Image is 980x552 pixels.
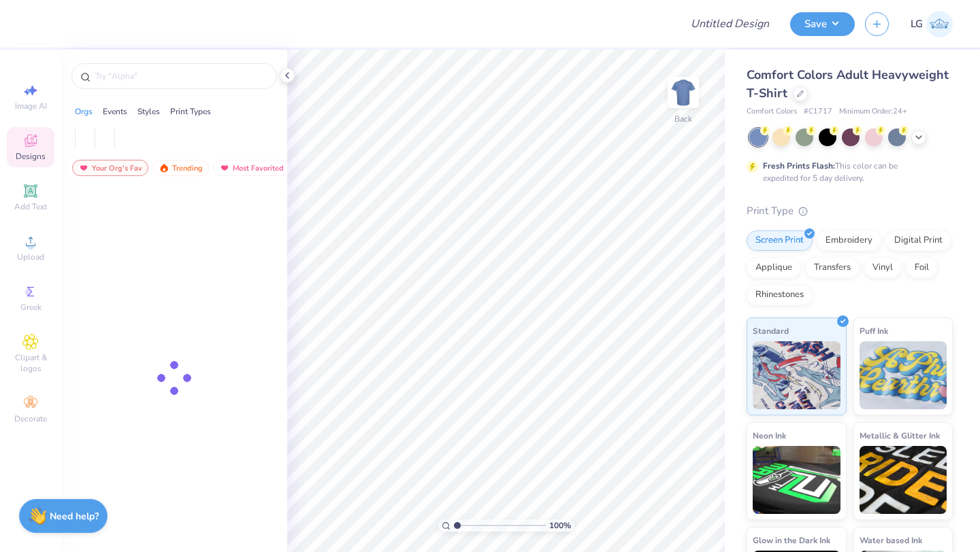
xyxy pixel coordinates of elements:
[805,258,860,278] div: Transfers
[753,446,840,514] img: Neon Ink
[549,519,571,532] span: 100 %
[864,258,902,278] div: Vinyl
[860,324,888,338] span: Puff Ink
[753,324,789,338] span: Standard
[7,352,54,374] span: Clipart & logos
[860,533,922,547] span: Water based Ink
[213,160,290,176] div: Most Favorited
[15,101,47,111] span: Image AI
[906,258,938,278] div: Foil
[14,201,47,212] span: Add Text
[753,533,830,547] span: Glow in the Dark Ink
[911,16,923,32] span: LG
[50,510,99,523] strong: Need help?
[152,160,209,176] div: Trending
[680,10,780,37] input: Untitled Design
[94,69,268,83] input: Try "Alpha"
[753,341,840,409] img: Standard
[747,230,813,251] div: Screen Print
[14,413,47,424] span: Decorate
[75,105,93,118] div: Orgs
[747,203,953,219] div: Print Type
[78,163,89,173] img: most_fav.gif
[16,151,46,162] span: Designs
[17,252,44,262] span: Upload
[763,160,835,171] strong: Fresh Prints Flash:
[763,160,930,184] div: This color can be expedited for 5 day delivery.
[747,67,949,101] span: Comfort Colors Adult Heavyweight T-Shirt
[747,258,801,278] div: Applique
[747,106,797,118] span: Comfort Colors
[674,113,692,125] div: Back
[804,106,832,118] span: # C1717
[860,446,947,514] img: Metallic & Glitter Ink
[170,105,211,118] div: Print Types
[860,428,940,443] span: Metallic & Glitter Ink
[817,230,881,251] div: Embroidery
[926,11,953,37] img: Lijo George
[159,163,169,173] img: trending.gif
[747,285,813,305] div: Rhinestones
[670,79,697,106] img: Back
[753,428,786,443] span: Neon Ink
[72,160,148,176] div: Your Org's Fav
[885,230,951,251] div: Digital Print
[103,105,127,118] div: Events
[860,341,947,409] img: Puff Ink
[790,12,855,36] button: Save
[839,106,907,118] span: Minimum Order: 24 +
[911,11,953,37] a: LG
[137,105,160,118] div: Styles
[20,302,42,313] span: Greek
[219,163,230,173] img: most_fav.gif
